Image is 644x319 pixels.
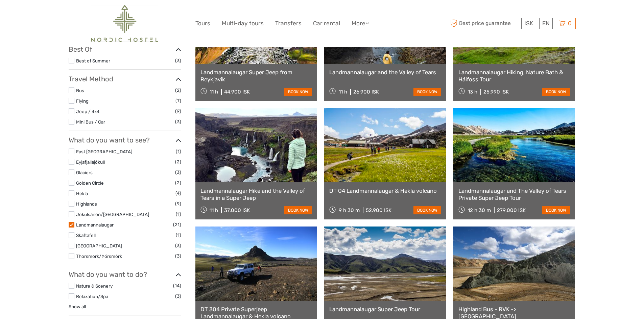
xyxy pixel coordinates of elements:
[76,170,93,175] a: Glaciers
[69,304,86,309] a: Show all
[176,231,181,239] span: (1)
[339,207,360,213] span: 9 h 30 m
[458,187,570,201] a: Landmannalaugar and The Valley of Tears Private Super Jeep Tour
[69,45,181,53] h3: Best Of
[76,191,88,196] a: Hekla
[175,107,181,115] span: (9)
[76,98,89,104] a: Flying
[353,89,379,95] div: 26.900 ISK
[449,18,520,29] span: Best price guarantee
[76,212,149,217] a: Jökulsárlón/[GEOGRAPHIC_DATA]
[76,149,132,154] a: East [GEOGRAPHIC_DATA]
[195,19,210,28] a: Tours
[76,201,97,207] a: Highlands
[76,180,104,186] a: Golden Circle
[175,158,181,166] span: (2)
[200,187,312,201] a: Landmannalaugar Hike and the Valley of Tears in a Super Jeep
[76,294,108,299] a: Relaxation/Spa
[539,18,553,29] div: EN
[175,97,181,105] span: (7)
[76,159,105,165] a: Eyjafjallajökull
[78,10,86,19] button: Open LiveChat chat widget
[76,233,96,238] a: Skaftafell
[175,168,181,176] span: (3)
[69,75,181,83] h3: Travel Method
[91,5,158,42] img: 2454-61f15230-a6bf-4303-aa34-adabcbdb58c5_logo_big.png
[9,12,76,17] p: We're away right now. Please check back later!
[366,207,391,213] div: 52.900 ISK
[175,252,181,260] span: (3)
[176,148,181,155] span: (1)
[76,254,122,259] a: Thorsmork/Þórsmörk
[173,221,181,229] span: (21)
[210,89,218,95] span: 11 h
[76,283,113,289] a: Nature & Scenery
[567,20,573,27] span: 0
[76,119,105,125] a: Mini Bus / Car
[524,20,533,27] span: ISK
[175,292,181,300] span: (3)
[275,19,302,28] a: Transfers
[175,189,181,197] span: (4)
[458,69,570,83] a: Landmannalaugar Hiking, Nature Bath & Háifoss Tour
[200,69,312,83] a: Landmannalaugar Super Jeep from Reykjavik
[76,222,114,228] a: Landmannalaugar
[224,89,250,95] div: 44.900 ISK
[329,187,441,194] a: DT 04 Landmannalaugar & Hekla volcano
[329,69,441,76] a: Landmannalaugar and the Valley of Tears
[175,242,181,249] span: (3)
[329,306,441,313] a: Landmannalaugar Super Jeep Tour
[76,243,122,248] a: [GEOGRAPHIC_DATA]
[175,179,181,187] span: (2)
[542,88,570,96] a: book now
[173,282,181,290] span: (14)
[175,118,181,126] span: (3)
[176,210,181,218] span: (1)
[468,89,477,95] span: 13 h
[175,200,181,208] span: (9)
[69,270,181,278] h3: What do you want to do?
[542,206,570,214] a: book now
[313,19,340,28] a: Car rental
[352,19,369,28] a: More
[76,88,84,93] a: Bus
[339,89,347,95] span: 11 h
[413,88,441,96] a: book now
[69,136,181,144] h3: What do you want to see?
[76,109,99,114] a: Jeep / 4x4
[224,207,250,213] div: 37.000 ISK
[175,86,181,94] span: (2)
[497,207,526,213] div: 279.000 ISK
[483,89,509,95] div: 25.990 ISK
[76,58,110,63] a: Best of Summer
[210,207,218,213] span: 11 h
[413,206,441,214] a: book now
[468,207,491,213] span: 12 h 30 m
[284,88,312,96] a: book now
[175,57,181,64] span: (3)
[222,19,264,28] a: Multi-day tours
[284,206,312,214] a: book now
